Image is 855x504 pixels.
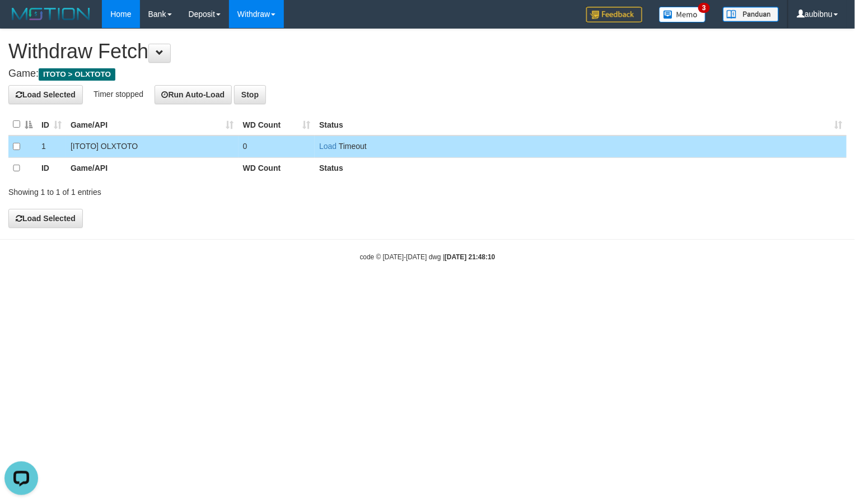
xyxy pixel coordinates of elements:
[155,85,232,104] button: Run Auto-Load
[37,136,66,157] td: 1
[66,114,239,136] th: Game/API: activate to sort column ascending
[243,142,247,151] span: 0
[66,136,239,157] td: [ITOTO] OLXTOTO
[319,142,337,151] a: Load
[94,89,143,98] span: Timer stopped
[239,114,315,136] th: WD Count: activate to sort column ascending
[4,4,38,38] button: Open LiveChat chat widget
[8,40,847,63] h1: Withdraw Fetch
[8,68,847,80] h4: Game:
[698,3,710,13] span: 3
[66,157,239,179] th: Game/API
[8,209,83,228] button: Load Selected
[360,253,496,261] small: code © [DATE]-[DATE] dwg |
[586,7,642,22] img: Feedback.jpg
[239,157,315,179] th: WD Count
[39,68,115,81] span: ITOTO > OLXTOTO
[8,85,83,104] button: Load Selected
[723,7,779,22] img: panduan.png
[8,182,348,198] div: Showing 1 to 1 of 1 entries
[315,157,847,179] th: Status
[37,157,66,179] th: ID
[8,6,94,22] img: MOTION_logo.png
[445,253,495,261] strong: [DATE] 21:48:10
[315,114,847,136] th: Status: activate to sort column ascending
[37,114,66,136] th: ID: activate to sort column ascending
[234,85,266,104] button: Stop
[339,142,367,151] span: Timeout
[659,7,706,22] img: Button%20Memo.svg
